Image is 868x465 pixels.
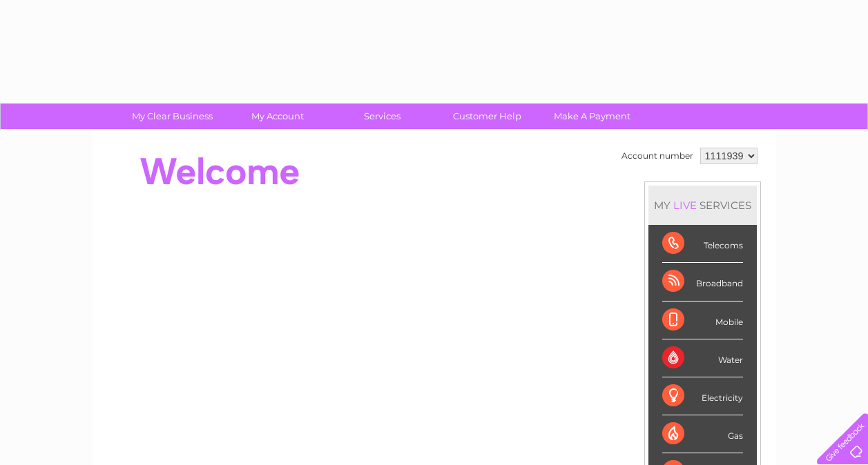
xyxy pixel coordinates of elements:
div: Water [662,339,743,377]
a: Customer Help [430,103,544,129]
div: MY SERVICES [648,186,757,225]
div: LIVE [671,199,700,212]
div: Mobile [662,301,743,339]
a: Make A Payment [535,103,649,129]
div: Electricity [662,377,743,415]
div: Gas [662,415,743,453]
a: My Account [220,103,334,129]
a: My Clear Business [115,103,229,129]
div: Broadband [662,263,743,301]
a: Services [325,103,439,129]
div: Telecoms [662,225,743,263]
td: Account number [618,144,697,168]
